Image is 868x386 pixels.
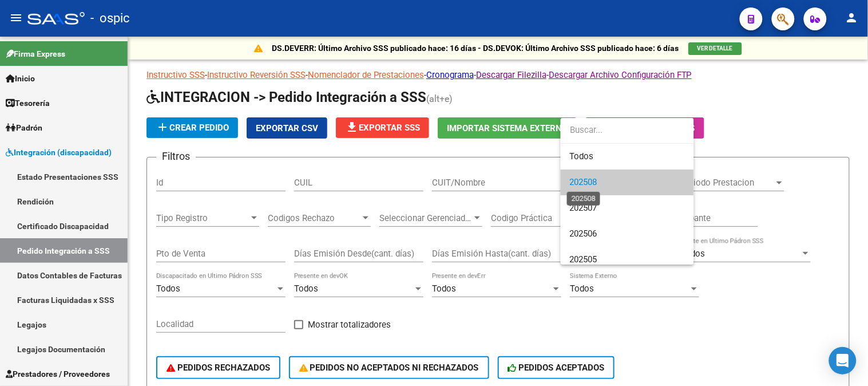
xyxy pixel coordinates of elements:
[570,144,685,170] span: Todos
[570,254,597,265] span: 202505
[829,347,857,375] div: Open Intercom Messenger
[570,203,597,213] span: 202507
[561,117,694,143] input: dropdown search
[570,229,597,239] span: 202506
[570,177,597,187] span: 202508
